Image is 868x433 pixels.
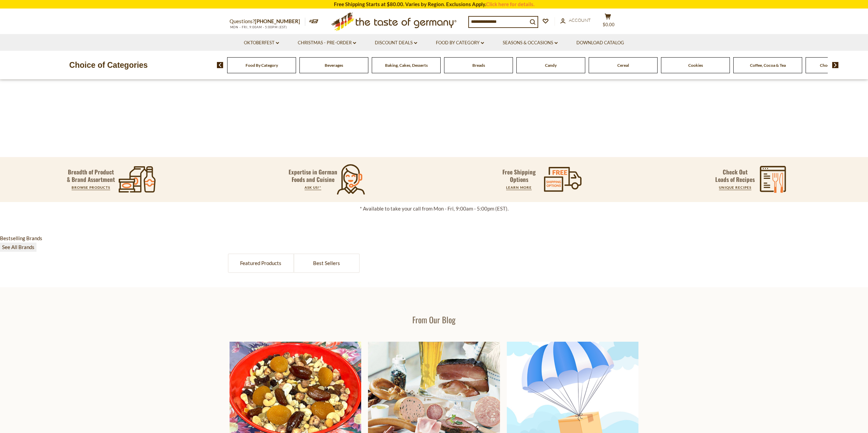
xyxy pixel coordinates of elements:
p: Expertise in German Foods and Cuisine [289,168,338,183]
p: Free Shipping Options [497,168,542,183]
a: Baking, Cakes, Desserts [385,63,428,68]
a: Account [560,17,591,24]
p: Questions? [230,17,305,26]
img: next arrow [832,62,839,68]
a: Cereal [617,63,629,68]
span: MON - FRI, 9:00AM - 5:00PM (EST) [230,25,288,29]
span: $0.00 [603,22,615,27]
a: Breads [472,63,485,68]
a: Christmas - PRE-ORDER [298,39,356,47]
a: Food By Category [246,63,278,68]
a: LEARN MORE [506,185,532,189]
p: Breadth of Product & Brand Assortment [67,168,115,183]
button: $0.00 [598,13,618,30]
a: ASK US!* [305,185,321,189]
a: BROWSE PRODUCTS [72,185,110,189]
img: previous arrow [217,62,223,68]
a: Chocolate & Marzipan [820,63,860,68]
a: Featured Products [229,254,293,272]
a: Click here for details. [486,1,534,7]
a: Coffee, Cocoa & Tea [750,63,786,68]
a: Food By Category [436,39,484,47]
a: Candy [545,63,557,68]
a: [PHONE_NUMBER] [255,18,300,24]
span: Account [569,17,591,23]
a: Beverages [325,63,343,68]
a: Oktoberfest [244,39,279,47]
a: Seasons & Occasions [503,39,558,47]
a: Discount Deals [375,39,417,47]
a: UNIQUE RECIPES [719,185,751,189]
a: Best Sellers [294,254,359,272]
h3: From Our Blog [230,314,639,325]
a: Download Catalog [576,39,624,47]
a: Cookies [688,63,703,68]
p: Check Out Loads of Recipes [715,168,755,183]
